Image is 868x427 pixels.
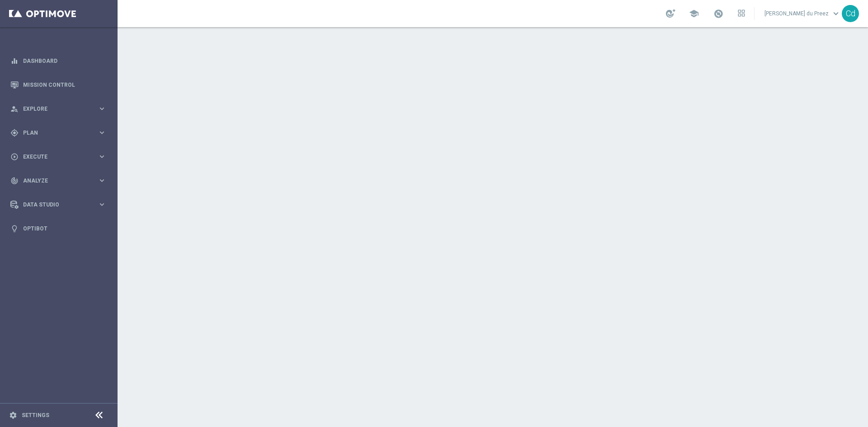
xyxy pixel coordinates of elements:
[23,130,98,136] span: Plan
[10,177,98,185] div: Analyze
[10,153,98,161] div: Execute
[98,104,106,113] i: keyboard_arrow_right
[10,225,19,233] i: lightbulb
[10,153,19,161] i: play_circle_outline
[98,176,106,185] i: keyboard_arrow_right
[10,129,19,137] i: gps_fixed
[10,129,98,137] div: Plan
[10,57,19,65] i: equalizer
[10,177,107,184] button: track_changes Analyze keyboard_arrow_right
[10,105,98,113] div: Explore
[98,152,106,161] i: keyboard_arrow_right
[22,413,49,418] a: Settings
[10,129,107,136] button: gps_fixed Plan keyboard_arrow_right
[98,128,106,137] i: keyboard_arrow_right
[10,216,106,240] div: Optibot
[10,201,107,208] button: Data Studio keyboard_arrow_right
[10,177,19,185] i: track_changes
[23,154,98,160] span: Execute
[23,106,98,112] span: Explore
[10,105,107,113] button: person_search Explore keyboard_arrow_right
[831,9,841,19] span: keyboard_arrow_down
[23,49,106,73] a: Dashboard
[23,178,98,183] span: Analyze
[98,200,106,209] i: keyboard_arrow_right
[10,201,98,209] div: Data Studio
[10,225,107,232] button: lightbulb Optibot
[23,216,106,240] a: Optibot
[10,105,19,113] i: person_search
[689,9,699,19] span: school
[10,49,106,73] div: Dashboard
[764,7,842,20] a: [PERSON_NAME] du Preezkeyboard_arrow_down
[842,5,859,22] div: Cd
[10,153,107,160] button: play_circle_outline Execute keyboard_arrow_right
[10,81,107,89] button: Mission Control
[23,202,98,207] span: Data Studio
[23,73,106,97] a: Mission Control
[10,57,107,65] button: equalizer Dashboard
[10,73,106,97] div: Mission Control
[9,411,17,419] i: settings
